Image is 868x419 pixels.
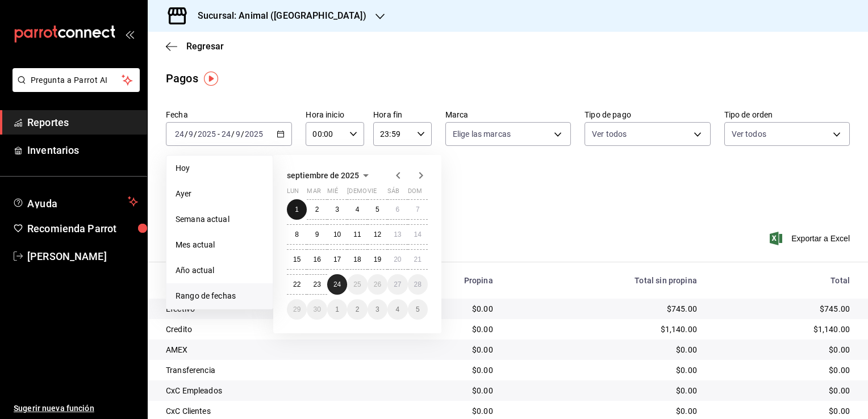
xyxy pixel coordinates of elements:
abbr: 29 de septiembre de 2025 [293,305,301,313]
button: 8 de septiembre de 2025 [287,224,307,245]
abbr: 11 de septiembre de 2025 [353,231,361,238]
span: Exportar a Excel [772,232,850,245]
abbr: 26 de septiembre de 2025 [374,280,381,288]
input: ---- [244,129,264,139]
abbr: miércoles [327,187,338,199]
abbr: 10 de septiembre de 2025 [333,231,341,238]
abbr: 3 de octubre de 2025 [375,305,379,313]
div: $0.00 [511,364,697,376]
span: / [231,129,235,139]
div: CxC Clientes [166,405,373,417]
span: / [241,129,244,139]
span: Pregunta a Parrot AI [31,74,122,86]
abbr: viernes [368,187,377,199]
button: 23 de septiembre de 2025 [307,274,327,295]
div: $0.00 [715,405,850,417]
button: 12 de septiembre de 2025 [368,224,387,245]
abbr: 13 de septiembre de 2025 [394,231,401,238]
div: $0.00 [391,344,493,355]
button: open_drawer_menu [125,30,134,39]
button: septiembre de 2025 [287,169,373,182]
abbr: 24 de septiembre de 2025 [333,280,341,288]
abbr: lunes [287,187,299,199]
button: 16 de septiembre de 2025 [307,249,327,270]
span: septiembre de 2025 [287,171,359,180]
input: ---- [197,129,216,139]
span: Recomienda Parrot [27,221,138,236]
label: Tipo de orden [724,111,850,119]
button: 18 de septiembre de 2025 [347,249,367,270]
span: Mes actual [176,239,264,251]
span: Hoy [176,162,264,174]
abbr: 23 de septiembre de 2025 [313,280,320,288]
div: CxC Empleados [166,385,373,396]
span: [PERSON_NAME] [27,249,138,264]
button: 27 de septiembre de 2025 [387,274,407,295]
button: 19 de septiembre de 2025 [368,249,387,270]
div: $0.00 [715,344,850,355]
abbr: 17 de septiembre de 2025 [333,255,341,263]
abbr: 18 de septiembre de 2025 [353,255,361,263]
button: 5 de octubre de 2025 [408,299,428,320]
abbr: 12 de septiembre de 2025 [374,231,381,238]
button: 25 de septiembre de 2025 [347,274,367,295]
abbr: 30 de septiembre de 2025 [313,305,320,313]
button: Tooltip marker [204,72,218,86]
abbr: 21 de septiembre de 2025 [414,255,422,263]
abbr: 8 de septiembre de 2025 [295,231,299,238]
button: 6 de septiembre de 2025 [387,199,407,220]
div: $0.00 [715,385,850,396]
abbr: 5 de octubre de 2025 [416,305,420,313]
button: 24 de septiembre de 2025 [327,274,347,295]
abbr: domingo [408,187,422,199]
div: Transferencia [166,364,373,376]
abbr: 4 de septiembre de 2025 [356,206,360,213]
abbr: 28 de septiembre de 2025 [414,280,422,288]
div: $0.00 [511,344,697,355]
div: Total sin propina [511,276,697,285]
div: Credito [166,324,373,335]
button: 20 de septiembre de 2025 [387,249,407,270]
button: 4 de octubre de 2025 [387,299,407,320]
button: 28 de septiembre de 2025 [408,274,428,295]
span: Inventarios [27,143,138,158]
button: 3 de septiembre de 2025 [327,199,347,220]
div: AMEX [166,344,373,355]
abbr: 27 de septiembre de 2025 [394,280,401,288]
abbr: 2 de septiembre de 2025 [315,206,319,213]
button: Pregunta a Parrot AI [12,68,140,92]
span: - [218,129,220,139]
button: 15 de septiembre de 2025 [287,249,307,270]
div: $1,140.00 [715,324,850,335]
abbr: 25 de septiembre de 2025 [353,280,361,288]
button: 29 de septiembre de 2025 [287,299,307,320]
div: $0.00 [715,364,850,376]
input: -- [235,129,241,139]
abbr: 1 de septiembre de 2025 [295,206,299,213]
div: $1,140.00 [511,324,697,335]
button: 2 de octubre de 2025 [347,299,367,320]
span: Rango de fechas [176,290,264,302]
span: Sugerir nueva función [14,403,138,414]
div: $0.00 [391,405,493,417]
button: 26 de septiembre de 2025 [368,274,387,295]
button: 22 de septiembre de 2025 [287,274,307,295]
abbr: 5 de septiembre de 2025 [375,206,379,213]
input: -- [221,129,231,139]
button: 14 de septiembre de 2025 [408,224,428,245]
span: Ayuda [27,195,123,208]
button: 30 de septiembre de 2025 [307,299,327,320]
div: $745.00 [511,303,697,315]
label: Fecha [166,111,292,119]
button: 7 de septiembre de 2025 [408,199,428,220]
button: 5 de septiembre de 2025 [368,199,387,220]
abbr: 14 de septiembre de 2025 [414,231,422,238]
input: -- [174,129,185,139]
input: -- [188,129,194,139]
div: $0.00 [391,364,493,376]
abbr: martes [307,187,320,199]
abbr: 3 de septiembre de 2025 [335,206,339,213]
button: 1 de octubre de 2025 [327,299,347,320]
div: Total [715,276,850,285]
abbr: 7 de septiembre de 2025 [416,206,420,213]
